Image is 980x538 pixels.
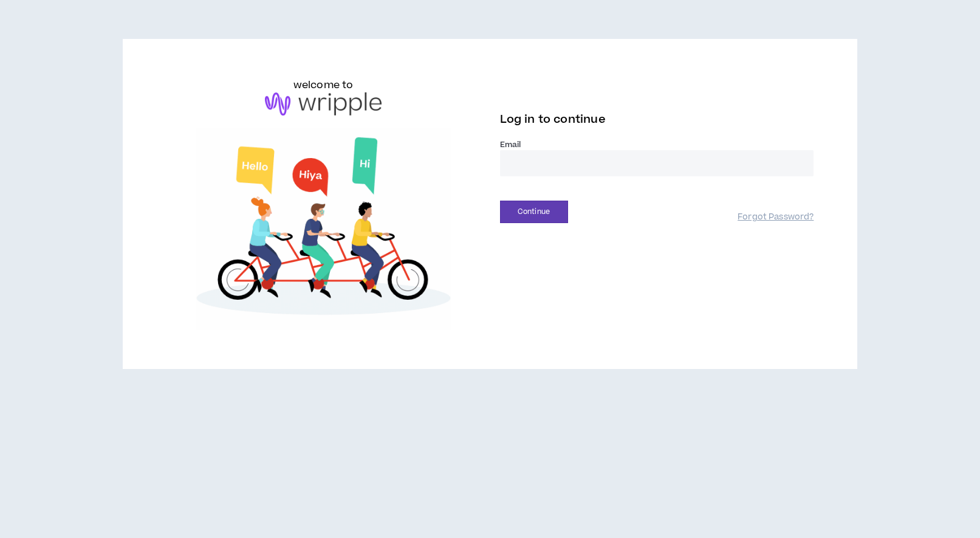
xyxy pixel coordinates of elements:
button: Continue [500,201,568,223]
img: Welcome to Wripple [166,128,481,330]
img: logo-brand.png [265,92,382,116]
a: Forgot Password? [738,212,814,223]
h6: welcome to [293,78,354,92]
label: Email [500,139,814,150]
span: Log in to continue [500,112,606,127]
